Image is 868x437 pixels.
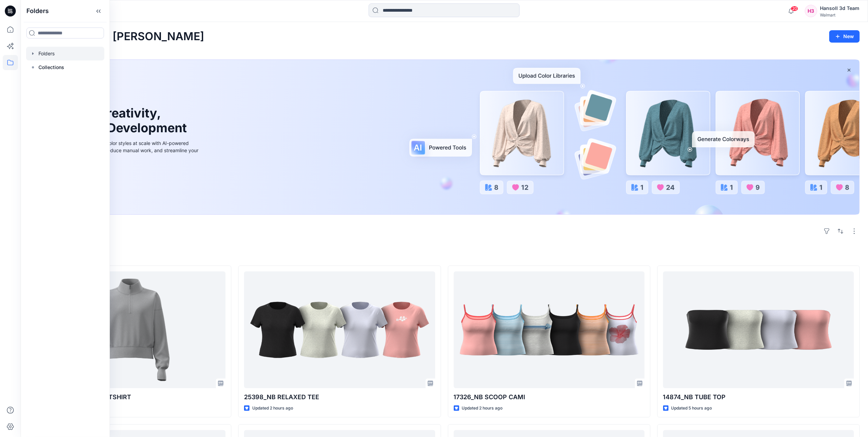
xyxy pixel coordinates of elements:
div: Explore ideas faster and recolor styles at scale with AI-powered tools that boost creativity, red... [46,139,200,161]
a: 17326_NB SCOOP CAMI [454,271,645,388]
button: New [829,30,860,43]
p: Updated 5 hours ago [671,405,712,412]
p: Collections [38,63,64,71]
p: TBA WA HALF ZIP SWEATSHIRT [35,392,225,402]
p: Updated 2 hours ago [462,405,503,412]
a: 14874_NB TUBE TOP [663,271,854,388]
a: Discover more [46,169,200,183]
p: 17326_NB SCOOP CAMI [454,392,645,402]
a: TBA WA HALF ZIP SWEATSHIRT [35,271,225,388]
h1: Unleash Creativity, Speed Up Development [46,106,190,135]
p: 14874_NB TUBE TOP [663,392,854,402]
a: 25398_NB RELAXED TEE [244,271,435,388]
p: 25398_NB RELAXED TEE [244,392,435,402]
p: Updated 2 hours ago [252,405,293,412]
div: Hansoll 3d Team [820,4,859,12]
h2: Welcome back, [PERSON_NAME] [29,30,204,43]
span: 20 [791,6,798,11]
div: H3 [805,5,817,17]
div: Walmart [820,12,859,18]
h4: Styles [29,250,860,259]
